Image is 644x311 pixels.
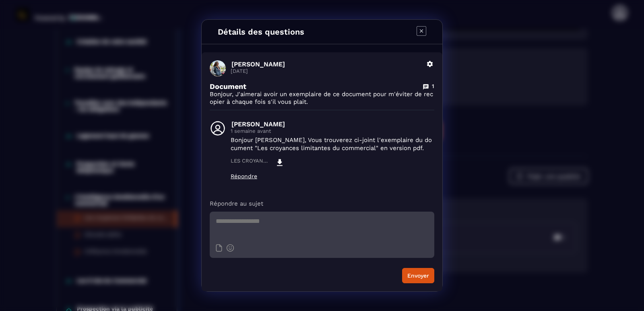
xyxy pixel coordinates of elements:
p: Répondre au sujet [210,200,434,208]
p: Bonjour, J'aimerai avoir un exemplaire de ce document pour m'éviter de recopier à chaque fois s'i... [210,91,434,106]
p: [DATE] [231,68,421,74]
h4: Détails des questions [218,27,304,37]
p: LES CROYANCES LIMITANTES DU CLOSER (1).pdf [231,158,271,167]
p: [PERSON_NAME] [231,60,421,68]
p: Répondre [231,173,434,179]
p: 1 [432,82,434,90]
button: Envoyer [402,268,434,283]
p: Bonjour [PERSON_NAME], Vous trouverez ci-joint l'exemplaire du document "Les croyances limitantes... [231,136,434,152]
p: [PERSON_NAME] [231,120,434,128]
p: 1 semaine avant [231,128,434,134]
p: Document [210,82,246,91]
